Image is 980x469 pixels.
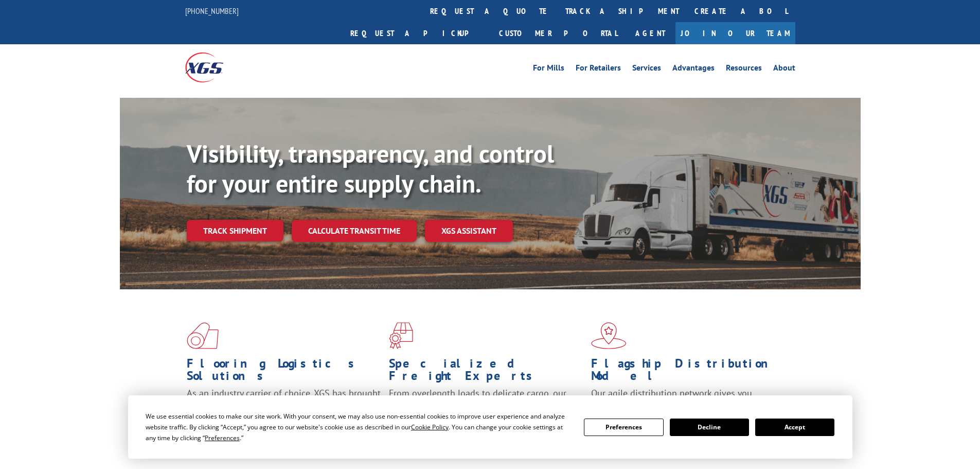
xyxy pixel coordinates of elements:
[591,357,786,387] h1: Flagship Distribution Model
[491,22,625,44] a: Customer Portal
[187,357,381,387] h1: Flooring Logistics Solutions
[187,220,283,241] a: Track shipment
[187,137,554,199] b: Visibility, transparency, and control for your entire supply chain.
[292,220,417,242] a: Calculate transit time
[672,64,715,75] a: Advantages
[670,419,749,436] button: Decline
[185,6,239,16] a: [PHONE_NUMBER]
[584,419,663,436] button: Preferences
[625,22,675,44] a: Agent
[773,64,795,75] a: About
[411,423,449,431] span: Cookie Policy
[632,64,661,75] a: Services
[591,322,627,349] img: xgs-icon-flagship-distribution-model-red
[576,64,621,75] a: For Retailers
[389,387,583,433] p: From overlength loads to delicate cargo, our experienced staff knows the best way to move your fr...
[205,433,240,442] span: Preferences
[591,387,780,411] span: Our agile distribution network gives you nationwide inventory management on demand.
[343,22,491,44] a: Request a pickup
[389,357,583,387] h1: Specialized Freight Experts
[187,387,381,424] span: As an industry carrier of choice, XGS has brought innovation and dedication to flooring logistics...
[389,322,413,349] img: xgs-icon-focused-on-flooring-red
[146,411,572,443] div: We use essential cookies to make our site work. With your consent, we may also use non-essential ...
[128,395,852,459] div: Cookie Consent Prompt
[425,220,513,242] a: XGS ASSISTANT
[755,419,834,436] button: Accept
[675,22,795,44] a: Join Our Team
[533,64,564,75] a: For Mills
[187,322,219,349] img: xgs-icon-total-supply-chain-intelligence-red
[726,64,762,75] a: Resources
